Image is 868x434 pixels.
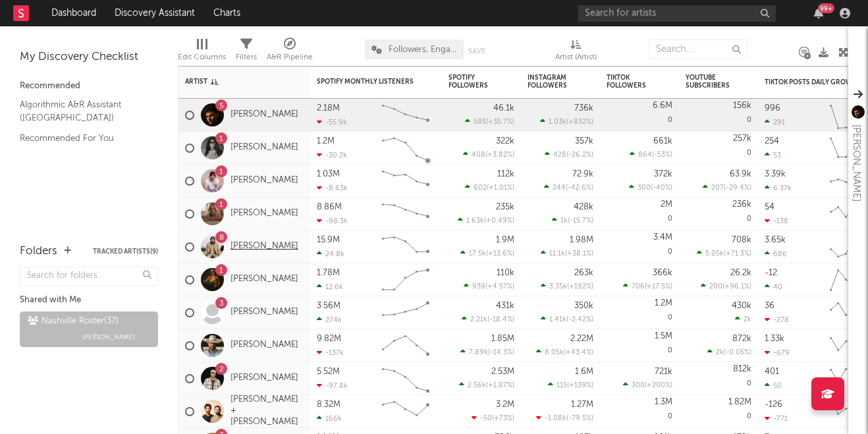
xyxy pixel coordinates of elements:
[468,47,485,55] button: Save
[474,119,486,126] span: 585
[705,250,724,258] span: 5.05k
[765,118,785,126] div: 291
[491,367,514,376] div: 2.53M
[93,248,158,255] button: Tracked Artists(9)
[496,302,514,310] div: 431k
[659,75,672,88] button: Filter by TikTok Followers
[607,329,672,362] div: 0
[653,184,670,192] span: -40 %
[231,142,298,153] a: [PERSON_NAME]
[491,335,514,343] div: 1.85M
[465,183,514,192] div: ( )
[569,382,591,389] span: +139 %
[607,198,672,230] div: 0
[765,184,792,192] div: 6.37k
[494,415,512,422] span: +73 %
[464,282,514,290] div: ( )
[376,165,435,198] svg: Chart title
[462,315,514,323] div: ( )
[765,104,780,113] div: 996
[568,316,591,323] span: -2.42 %
[267,49,313,65] div: A&R Pipeline
[536,348,593,356] div: ( )
[231,109,298,121] a: [PERSON_NAME]
[733,134,751,143] div: 257k
[496,236,514,244] div: 1.9M
[566,349,591,356] span: +43.4 %
[317,236,340,244] div: 15.9M
[376,263,435,296] svg: Chart title
[490,349,512,356] span: -14.3 %
[653,101,672,110] div: 6.6M
[488,250,512,258] span: +13.6 %
[545,349,564,356] span: 8.05k
[556,382,567,389] span: 115
[575,367,593,376] div: 1.6M
[732,200,751,209] div: 236k
[661,200,672,209] div: 2M
[572,170,593,178] div: 72.9k
[493,104,514,113] div: 46.1k
[724,283,749,290] span: +96.1 %
[448,74,495,90] div: Spotify Followers
[730,269,751,277] div: 26.2k
[488,119,512,126] span: +35.7 %
[568,151,591,159] span: -26.2 %
[480,415,492,422] span: -50
[570,335,593,343] div: 2.22M
[468,382,486,389] span: 2.56k
[574,269,593,277] div: 263k
[267,33,313,71] div: A&R Pipeline
[570,236,593,244] div: 1.98M
[738,75,751,88] button: Filter by YouTube Subscribers
[765,203,774,211] div: 54
[765,348,790,357] div: -679
[470,316,487,323] span: 2.21k
[236,49,257,65] div: Filters
[726,349,749,356] span: -0.05 %
[545,415,566,422] span: -1.08k
[709,283,722,290] span: 200
[474,184,487,192] span: 602
[20,267,158,286] input: Search for folders...
[20,131,145,146] a: Recommended For You
[701,282,751,290] div: ( )
[317,170,340,178] div: 1.03M
[20,312,158,347] a: Nashville Roster(37)[PERSON_NAME]
[654,151,670,159] span: -53 %
[637,184,651,192] span: 300
[231,394,304,428] a: [PERSON_NAME] + [PERSON_NAME]
[728,398,751,406] div: 1.82M
[548,381,593,389] div: ( )
[460,348,514,356] div: ( )
[541,282,593,290] div: ( )
[317,414,342,423] div: 166k
[655,299,672,308] div: 1.2M
[472,283,485,290] span: 939
[733,101,751,110] div: 156k
[744,316,751,323] span: 2k
[765,283,782,291] div: 40
[496,203,514,211] div: 235k
[607,296,672,329] div: 0
[549,316,566,323] span: 1.41k
[389,45,457,54] span: Followers, Engagement, Likes
[575,137,593,146] div: 357k
[686,362,751,394] div: 0
[686,99,751,131] div: 0
[496,137,514,146] div: 322k
[580,75,593,88] button: Filter by Instagram Followers
[555,49,597,65] div: Artist (Artist)
[814,8,823,18] button: 99+
[552,216,593,225] div: ( )
[765,414,788,423] div: -771
[376,198,435,231] svg: Chart title
[703,183,751,192] div: ( )
[765,78,863,86] div: TikTok Posts Daily Growth
[290,75,304,88] button: Filter by Artist
[732,302,751,310] div: 430k
[732,335,751,343] div: 872k
[178,33,226,71] div: Edit Columns
[686,74,732,90] div: YouTube Subscribers
[317,315,342,324] div: 274k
